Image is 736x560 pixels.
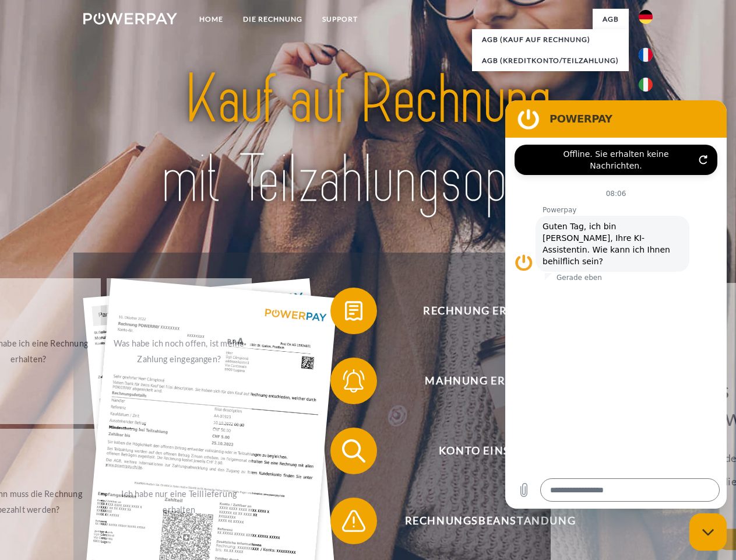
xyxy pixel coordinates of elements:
[639,10,653,24] img: de
[639,78,653,92] img: it
[83,13,177,24] img: logo-powerpay-white.svg
[189,9,233,30] a: Home
[593,9,629,30] a: agb
[505,100,727,509] iframe: Messaging-Fenster
[347,428,633,474] span: Konto einsehen
[114,335,245,367] div: Was habe ich noch offen, ist meine Zahlung eingegangen?
[107,278,252,424] a: Was habe ich noch offen, ist meine Zahlung eingegangen?
[114,486,245,517] div: Ich habe nur eine Teillieferung erhalten
[472,29,629,50] a: AGB (Kauf auf Rechnung)
[347,498,633,544] span: Rechnungsbeanstandung
[689,513,727,551] iframe: Schaltfläche zum Öffnen des Messaging-Fensters; Konversation läuft
[339,506,368,535] img: qb_warning.svg
[312,9,368,30] a: SUPPORT
[339,436,368,466] img: qb_search.svg
[639,48,653,62] img: fr
[233,9,312,30] a: DIE RECHNUNG
[330,498,633,544] button: Rechnungsbeanstandung
[330,428,633,474] button: Konto einsehen
[111,56,625,223] img: title-powerpay_de.svg
[472,50,629,71] a: AGB (Kreditkonto/Teilzahlung)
